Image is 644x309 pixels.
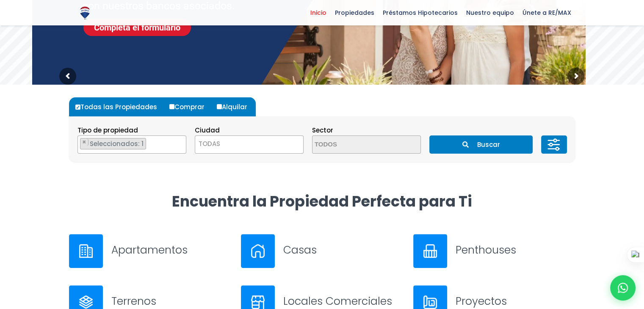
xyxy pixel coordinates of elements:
a: Apartamentos [69,234,231,268]
label: Todas las Propiedades [73,97,166,116]
span: Sector [312,126,333,135]
button: Buscar [429,135,533,154]
span: × [177,138,181,146]
a: Penthouses [413,234,575,268]
input: Alquilar [217,104,222,109]
button: Remove item [80,138,88,146]
h3: Locales Comerciales [283,294,403,309]
span: TODAS [195,138,303,150]
textarea: Search [78,136,83,154]
input: Todas las Propiedades [75,105,80,110]
span: Nuestro equipo [462,6,518,19]
a: Casas [241,234,403,268]
label: Comprar [167,97,213,116]
strong: Encuentra la Propiedad Perfecta para Ti [172,191,472,212]
span: Propiedades [331,6,379,19]
span: Ciudad [195,126,220,135]
li: CASA [80,138,146,149]
button: Remove all items [177,138,182,146]
span: Préstamos Hipotecarios [379,6,462,19]
textarea: Search [312,136,395,154]
span: Seleccionados: 1 [89,139,146,148]
a: Completa el formulario [83,19,191,36]
h3: Penthouses [456,243,575,257]
span: TODAS [199,139,220,148]
span: Inicio [306,6,331,19]
span: Únete a RE/MAX [518,6,575,19]
h3: Casas [283,243,403,257]
span: Tipo de propiedad [77,126,138,135]
h3: Terrenos [111,294,231,309]
h3: Apartamentos [111,243,231,257]
label: Alquilar [215,97,256,116]
h3: Proyectos [456,294,575,309]
span: TODAS [195,135,304,154]
img: Logo de REMAX [77,6,92,20]
span: × [82,138,86,146]
input: Comprar [169,104,174,109]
